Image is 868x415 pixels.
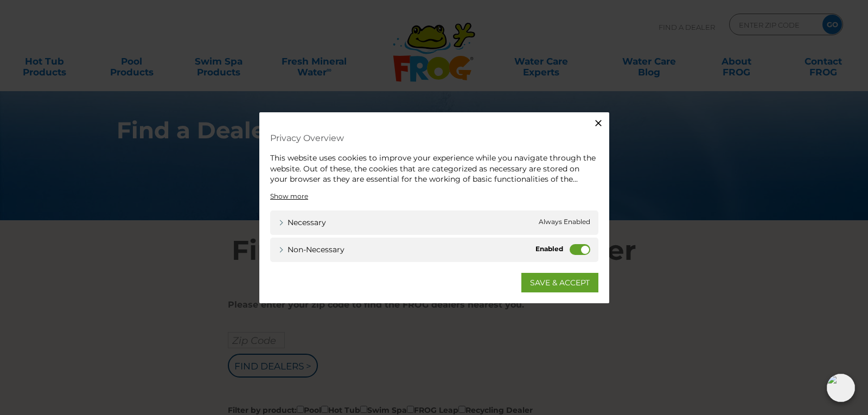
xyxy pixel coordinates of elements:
a: Show more [270,191,308,201]
span: Always Enabled [539,216,590,228]
img: openIcon [827,374,855,402]
a: Non-necessary [278,244,344,255]
a: Necessary [278,216,326,228]
div: This website uses cookies to improve your experience while you navigate through the website. Out ... [270,153,598,185]
a: SAVE & ACCEPT [521,272,598,292]
h4: Privacy Overview [270,129,598,148]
